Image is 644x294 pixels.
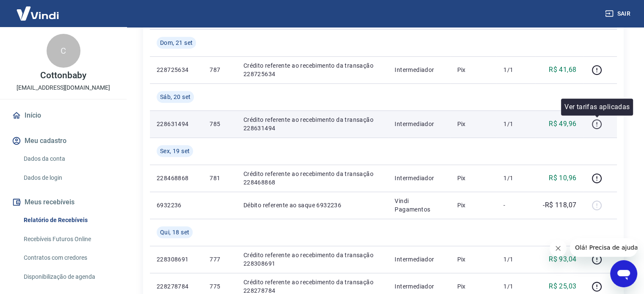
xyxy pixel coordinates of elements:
[210,120,229,128] p: 785
[549,65,576,75] p: R$ 41,68
[549,173,576,183] p: R$ 10,96
[160,38,193,47] span: Dom, 21 set
[47,34,80,68] div: C
[160,147,190,155] span: Sex, 19 set
[549,119,576,129] p: R$ 49,96
[457,66,490,74] p: Pix
[243,201,381,209] p: Débito referente ao saque 6932236
[243,115,381,132] p: Crédito referente ao recebimento da transação 228631494
[503,174,528,182] p: 1/1
[457,120,490,128] p: Pix
[20,169,116,187] a: Dados de login
[10,0,65,26] img: Vindi
[157,66,196,74] p: 228725634
[243,61,381,78] p: Crédito referente ao recebimento da transação 228725634
[210,255,229,264] p: 777
[549,254,576,264] p: R$ 93,04
[564,102,630,112] p: Ver tarifas aplicadas
[395,174,443,182] p: Intermediador
[550,240,567,257] iframe: Fechar mensagem
[157,174,196,182] p: 228468868
[210,66,229,74] p: 787
[17,83,110,92] p: [EMAIL_ADDRESS][DOMAIN_NAME]
[157,120,196,128] p: 228631494
[210,174,229,182] p: 781
[549,281,576,291] p: R$ 25,03
[395,255,443,264] p: Intermediador
[395,66,443,74] p: Intermediador
[503,282,528,291] p: 1/1
[10,193,116,212] button: Meus recebíveis
[20,150,116,168] a: Dados da conta
[457,174,490,182] p: Pix
[395,120,443,128] p: Intermediador
[20,268,116,286] a: Disponibilização de agenda
[395,197,443,214] p: Vindi Pagamentos
[10,106,116,125] a: Início
[210,282,229,291] p: 775
[157,201,196,209] p: 6932236
[10,132,116,150] button: Meu cadastro
[160,228,189,236] span: Qui, 18 set
[160,93,191,101] span: Sáb, 20 set
[20,249,116,267] a: Contratos com credores
[157,255,196,264] p: 228308691
[395,282,443,291] p: Intermediador
[603,6,634,22] button: Sair
[5,6,71,13] span: Olá! Precisa de ajuda?
[20,231,116,248] a: Recebíveis Futuros Online
[503,201,528,209] p: -
[543,200,576,210] p: -R$ 118,07
[457,255,490,264] p: Pix
[503,255,528,264] p: 1/1
[243,251,381,268] p: Crédito referente ao recebimento da transação 228308691
[457,201,490,209] p: Pix
[243,170,381,187] p: Crédito referente ao recebimento da transação 228468868
[157,282,196,291] p: 228278784
[457,282,490,291] p: Pix
[570,238,637,257] iframe: Mensagem da empresa
[503,120,528,128] p: 1/1
[40,71,86,80] p: Cottonbaby
[610,260,637,287] iframe: Botão para abrir a janela de mensagens
[503,66,528,74] p: 1/1
[20,212,116,229] a: Relatório de Recebíveis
